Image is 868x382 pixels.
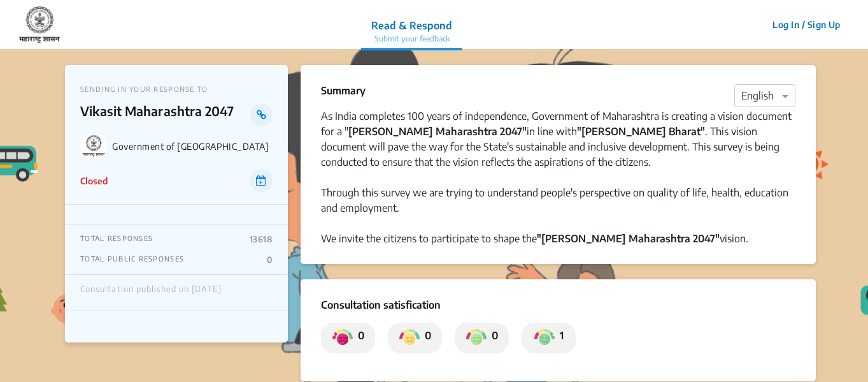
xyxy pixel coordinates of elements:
div: Through this survey we are trying to understand people's perspective on quality of life, health, ... [321,185,795,216]
p: 0 [487,328,498,348]
img: private_satisfied.png [534,328,555,348]
strong: [PERSON_NAME] Maharashtra 2047" [348,125,527,138]
div: We invite the citizens to participate to shape the vision. [321,231,795,246]
img: 7907nfqetxyivg6ubhai9kg9bhzr [19,6,60,44]
img: Government of Maharashtra logo [80,133,107,159]
div: As India completes 100 years of independence, Government of Maharashtra is creating a vision docu... [321,108,795,170]
p: Summary [321,83,366,98]
p: Read & Respond [371,18,452,33]
p: Consultation satisfication [321,297,795,312]
p: 0 [353,328,364,348]
p: 1 [555,328,564,348]
p: SENDING IN YOUR RESPONSE TO [80,85,273,93]
p: Vikasit Maharashtra 2047 [80,103,250,126]
p: 13618 [250,234,273,244]
p: Submit your feedback [371,33,452,45]
p: Government of [GEOGRAPHIC_DATA] [112,141,273,152]
div: Consultation published on [DATE] [80,284,222,301]
p: 0 [420,328,431,348]
strong: "[PERSON_NAME] Maharashtra 2047" [537,232,720,245]
img: private_dissatisfied.png [332,328,353,348]
p: TOTAL RESPONSES [80,234,153,244]
strong: "[PERSON_NAME] Bharat" [577,125,705,138]
img: private_somewhat_satisfied.png [466,328,487,348]
p: TOTAL PUBLIC RESPONSES [80,254,184,265]
button: Log In / Sign Up [764,15,849,34]
img: private_somewhat_dissatisfied.png [399,328,420,348]
p: Closed [80,174,108,187]
p: 0 [267,254,273,265]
